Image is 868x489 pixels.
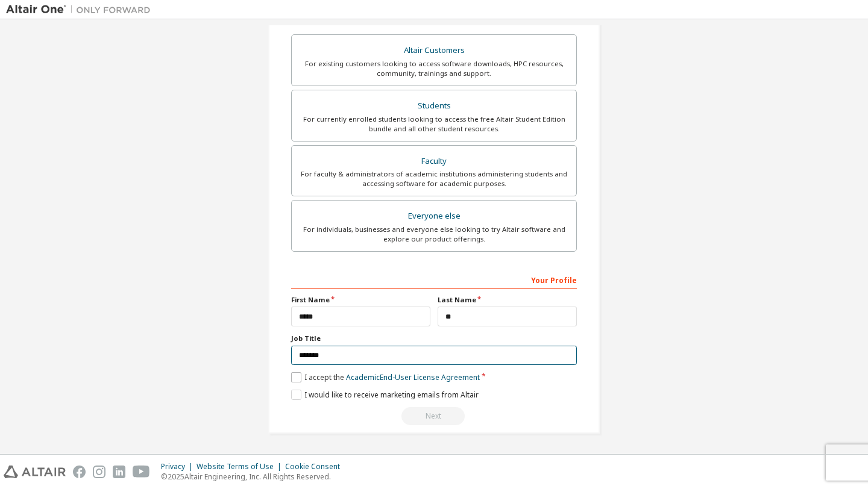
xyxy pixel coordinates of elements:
[438,295,577,305] label: Last Name
[285,462,347,472] div: Cookie Consent
[299,225,569,244] div: For individuals, businesses and everyone else looking to try Altair software and explore our prod...
[299,153,569,170] div: Faculty
[133,466,150,478] img: youtube.svg
[291,372,480,382] label: I accept the
[4,466,66,478] img: altair_logo.svg
[291,407,577,425] div: Read and acccept EULA to continue
[291,295,430,305] label: First Name
[299,42,569,59] div: Altair Customers
[113,466,125,478] img: linkedin.svg
[161,462,197,472] div: Privacy
[299,208,569,225] div: Everyone else
[291,334,577,343] label: Job Title
[6,4,157,16] img: Altair One
[299,98,569,114] div: Students
[73,466,86,478] img: facebook.svg
[291,390,479,400] label: I would like to receive marketing emails from Altair
[346,372,480,382] a: Academic End-User License Agreement
[299,59,569,78] div: For existing customers looking to access software downloads, HPC resources, community, trainings ...
[93,466,105,478] img: instagram.svg
[299,114,569,134] div: For currently enrolled students looking to access the free Altair Student Edition bundle and all ...
[161,472,347,482] p: © 2025 Altair Engineering, Inc. All Rights Reserved.
[291,270,577,289] div: Your Profile
[299,169,569,188] div: For faculty & administrators of academic institutions administering students and accessing softwa...
[197,462,285,472] div: Website Terms of Use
